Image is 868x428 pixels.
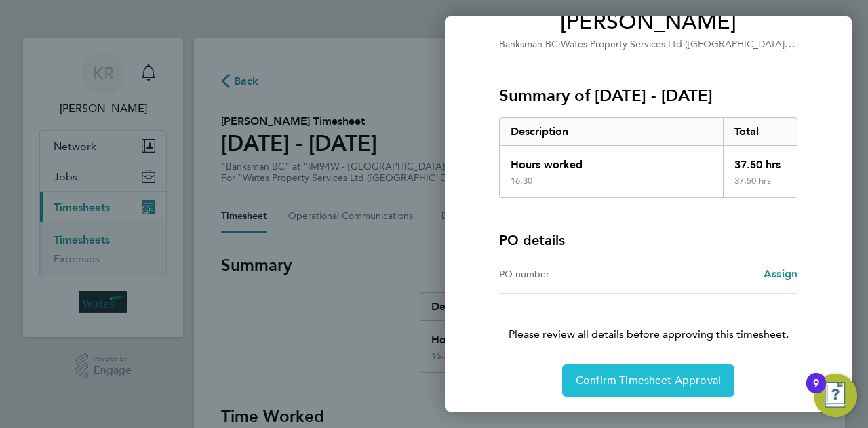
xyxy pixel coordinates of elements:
div: Description [500,118,723,145]
span: · [558,39,561,50]
span: Banksman BC [499,39,558,50]
div: 37.50 hrs [723,146,797,176]
span: Assign [764,267,797,280]
h4: PO details [499,231,565,250]
h3: Summary of [DATE] - [DATE] [499,85,797,106]
div: 16.30 [511,176,532,187]
p: Please review all details before approving this timesheet. [483,294,814,343]
span: Confirm Timesheet Approval [576,374,721,387]
button: Open Resource Center, 9 new notifications [814,374,857,417]
div: Hours worked [500,146,723,176]
span: Wates Property Services Ltd ([GEOGRAPHIC_DATA]) [561,37,795,50]
div: 9 [813,383,819,401]
div: Total [723,118,797,145]
div: PO number [499,266,648,282]
button: Confirm Timesheet Approval [562,364,734,397]
a: Assign [764,266,797,282]
span: [PERSON_NAME] [499,9,797,36]
div: 37.50 hrs [723,176,797,197]
div: Summary of 27 Sep - 03 Oct 2025 [499,117,797,198]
